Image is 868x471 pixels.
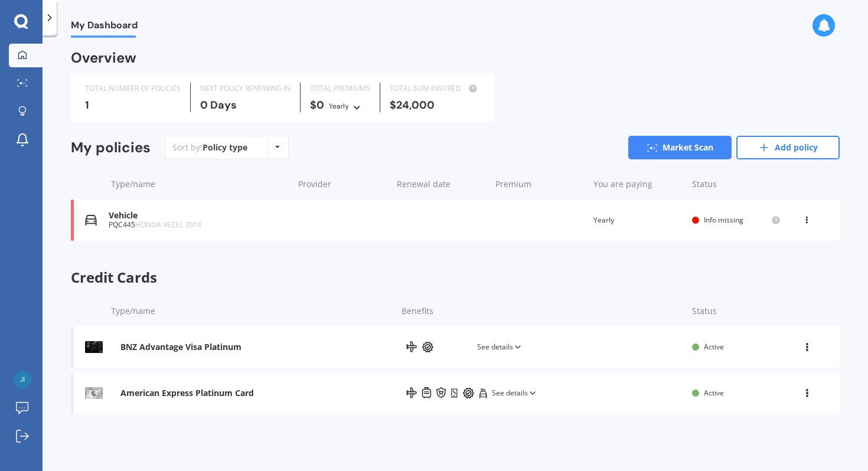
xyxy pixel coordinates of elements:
[390,83,480,94] div: TOTAL SUM INSURED
[593,214,683,226] div: Yearly
[704,342,724,352] span: Active
[704,388,724,398] span: Active
[203,142,247,153] div: Policy type
[85,341,103,353] img: BNZ Advantage Visa Platinum
[120,387,254,399] div: American Express Platinum Card
[71,52,136,64] div: Overview
[390,99,480,111] div: $24,000
[200,83,291,94] div: NEXT POLICY RENEWING IN
[109,221,288,229] div: PQC445
[85,99,181,111] div: 1
[172,142,247,153] div: Sort by:
[14,371,31,388] img: 9b0722cdeac661ac6666983742e71e30
[593,178,683,190] div: You are paying
[310,83,370,94] div: TOTAL PREMIUMS
[111,305,392,317] div: Type/name
[628,136,732,159] a: Market Scan
[692,178,781,190] div: Status
[402,305,683,317] div: Benefits
[704,215,743,225] span: Info missing
[329,100,349,112] div: Yearly
[109,211,288,221] div: Vehicle
[310,99,370,112] div: $0
[495,178,585,190] div: Premium
[71,139,151,156] div: My policies
[298,178,387,190] div: Provider
[736,136,840,159] a: Add policy
[477,341,523,353] span: See details
[492,387,537,399] span: See details
[71,269,840,286] span: Credit Cards
[85,83,181,94] div: TOTAL NUMBER OF POLICIES
[85,214,97,226] img: Vehicle
[200,99,291,111] div: 0 Days
[397,178,486,190] div: Renewal date
[692,305,781,317] div: Status
[85,387,103,399] img: American Express Platinum Card
[135,220,201,230] span: HONDA VEZEL 2014
[120,341,242,353] div: BNZ Advantage Visa Platinum
[111,178,289,190] div: Type/name
[71,19,138,35] span: My Dashboard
